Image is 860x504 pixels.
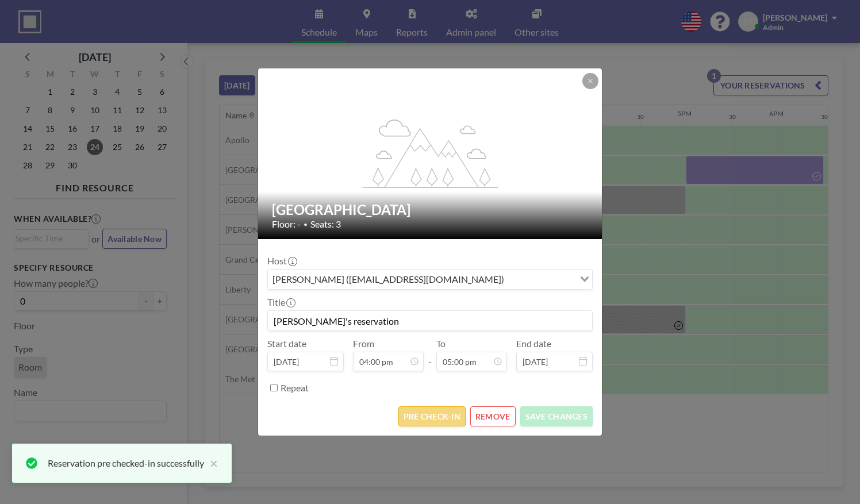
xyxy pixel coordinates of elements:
[270,272,506,287] span: [PERSON_NAME] ([EMAIL_ADDRESS][DOMAIN_NAME])
[272,201,589,218] h2: [GEOGRAPHIC_DATA]
[428,342,432,367] span: -
[204,456,218,470] button: close
[363,118,498,187] g: flex-grow: 1.2;
[267,297,294,308] label: Title
[520,406,593,426] button: SAVE CHANGES
[516,338,551,349] label: End date
[398,406,466,426] button: PRE CHECK-IN
[281,382,309,394] label: Repeat
[304,220,308,229] span: •
[470,406,516,426] button: REMOVE
[268,270,592,289] div: Search for option
[48,456,204,470] div: Reservation pre checked-in successfully
[267,338,306,349] label: Start date
[310,218,341,230] span: Seats: 3
[268,311,592,330] input: (No title)
[508,272,573,287] input: Search for option
[353,338,374,349] label: From
[267,255,296,267] label: Host
[272,218,301,230] span: Floor: -
[436,338,446,349] label: To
